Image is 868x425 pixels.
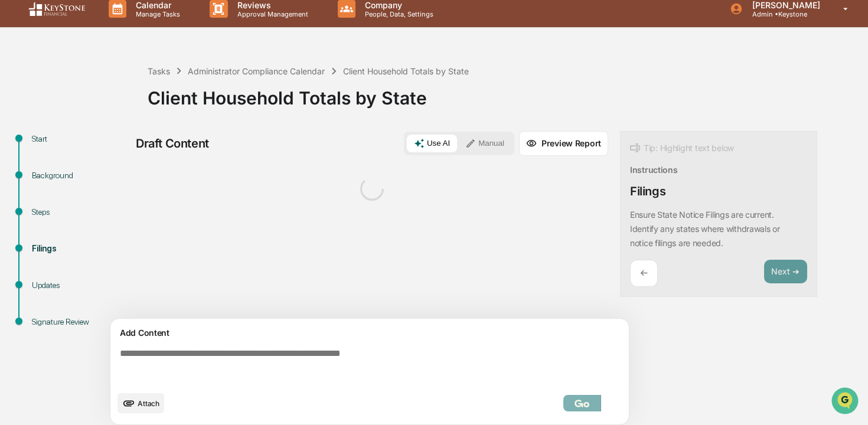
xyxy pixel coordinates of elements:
[32,169,129,182] div: Background
[28,2,85,17] img: logo
[228,10,314,18] p: Approval Management
[7,166,79,188] a: 🔎Data Lookup
[24,171,74,183] span: Data Lookup
[743,10,826,18] p: Admin • Keystone
[118,326,622,340] div: Add Content
[97,149,146,161] span: Attestations
[355,10,439,18] p: People, Data, Settings
[118,393,164,413] button: upload document
[12,172,21,182] div: 🔎
[126,10,186,18] p: Manage Tasks
[32,206,129,218] div: Steps
[32,243,129,255] div: Filings
[201,94,215,108] button: Start new chat
[630,141,734,155] div: Tip: Highlight text below
[32,279,129,292] div: Updates
[640,267,648,279] p: ←
[12,150,21,159] div: 🖐️
[407,135,457,152] button: Use AI
[343,66,469,76] div: Client Household Totals by State
[86,150,95,159] div: 🗄️
[519,131,608,156] button: Preview Report
[32,133,129,145] div: Start
[148,66,170,76] div: Tasks
[7,144,81,165] a: 🖐️Preclearance
[136,136,209,151] div: Draft Content
[138,399,159,408] span: Attach
[118,200,143,209] span: Pylon
[12,25,215,44] p: How can we help?
[458,135,511,152] button: Manual
[188,66,325,76] div: Administrator Compliance Calendar
[24,149,76,161] span: Preclearance
[830,386,862,418] iframe: Open customer support
[630,184,665,198] div: Filings
[81,144,151,165] a: 🗄️Attestations
[630,210,780,248] p: Ensure State Notice Filings are current. Identify any states where withdrawals or notice filings ...
[40,102,149,112] div: We're available if you need us!
[32,316,129,328] div: Signature Review
[148,78,862,109] div: Client Household Totals by State
[764,260,807,284] button: Next ➔
[630,165,678,175] div: Instructions
[12,90,33,112] img: 1746055101610-c473b297-6a78-478c-a979-82029cc54cd1
[83,200,143,209] a: Powered byPylon
[40,90,194,102] div: Start new chat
